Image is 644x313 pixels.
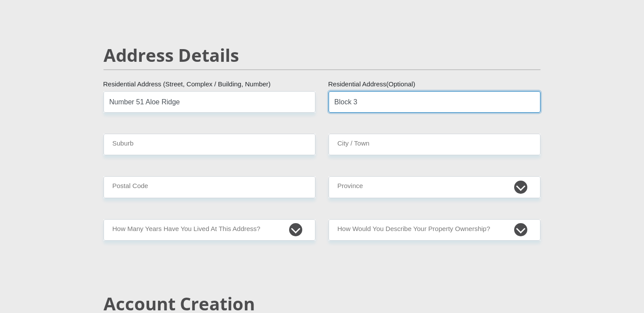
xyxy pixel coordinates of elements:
[104,219,315,241] select: Please select a value
[329,176,540,198] select: Please Select a Province
[104,176,315,198] input: Postal Code
[104,45,540,66] h2: Address Details
[329,134,540,155] input: City
[104,91,315,113] input: Valid residential address
[104,134,315,155] input: Suburb
[329,91,540,113] input: Address line 2 (Optional)
[329,219,540,241] select: Please select a value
